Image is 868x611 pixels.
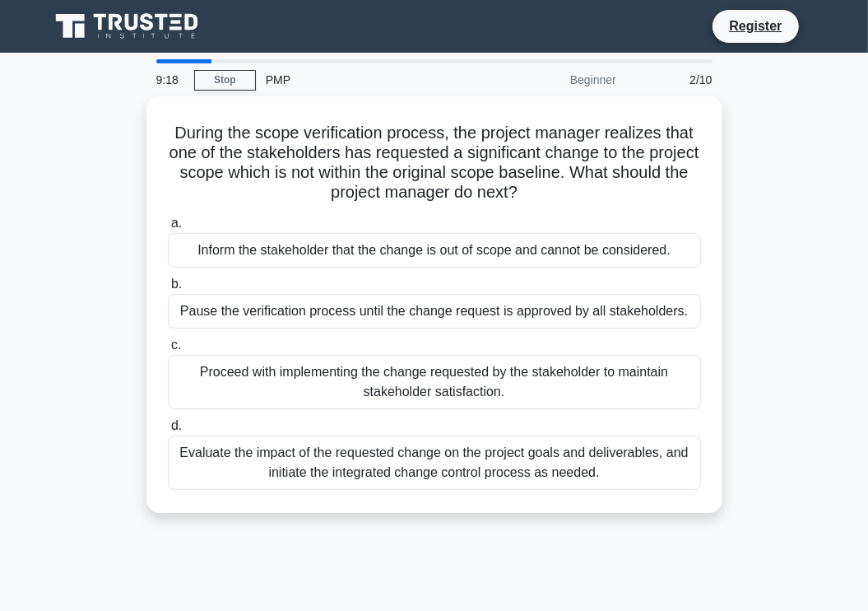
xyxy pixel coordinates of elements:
[166,123,703,203] h5: During the scope verification process, the project manager realizes that one of the stakeholders ...
[168,294,701,329] div: Pause the verification process until the change request is approved by all stakeholders.
[171,277,182,291] span: b.
[146,63,194,96] div: 9:18
[171,216,182,230] span: a.
[256,63,482,96] div: PMP
[168,233,701,268] div: Inform the stakeholder that the change is out of scope and cannot be considered.
[482,63,626,96] div: Beginner
[194,70,256,91] a: Stop
[168,436,701,490] div: Evaluate the impact of the requested change on the project goals and deliverables, and initiate t...
[171,418,182,432] span: d.
[168,355,701,409] div: Proceed with implementing the change requested by the stakeholder to maintain stakeholder satisfa...
[719,16,791,36] a: Register
[171,338,181,352] span: c.
[626,63,722,96] div: 2/10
